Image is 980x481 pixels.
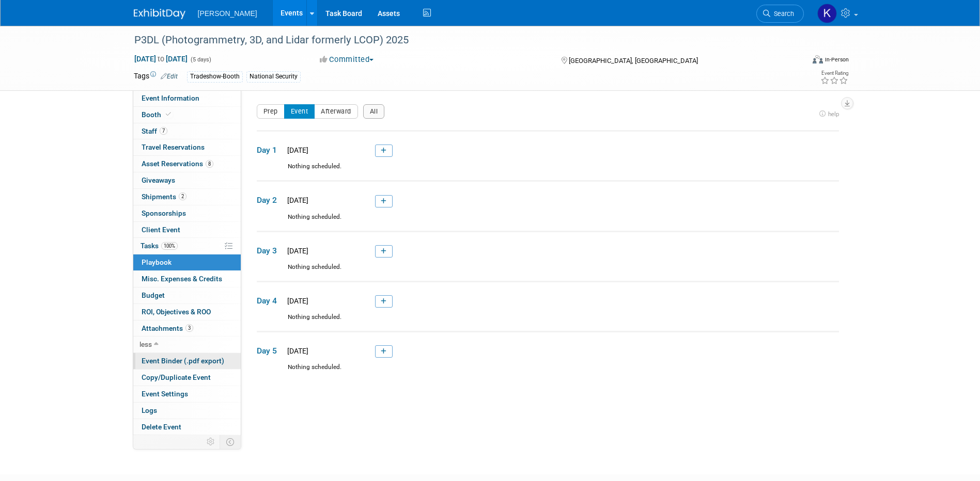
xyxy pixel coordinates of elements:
a: Misc. Expenses & Credits [133,271,241,287]
div: Event Format [743,54,849,69]
span: Search [770,10,794,18]
span: Giveaways [142,176,175,184]
span: ROI, Objectives & ROO [142,308,211,316]
img: Kim Hansen [817,4,837,23]
span: (5 days) [190,56,211,63]
div: Nothing scheduled. [257,213,839,231]
img: ExhibitDay [134,9,185,19]
span: [DATE] [284,247,308,255]
a: ROI, Objectives & ROO [133,304,241,320]
td: Tags [134,71,178,83]
button: Afterward [314,104,358,119]
a: Client Event [133,222,241,238]
span: less [139,340,152,348]
span: help [828,110,839,118]
span: Day 2 [257,195,283,206]
a: Shipments2 [133,189,241,205]
span: [DATE] [284,146,308,154]
span: [DATE] [284,297,308,305]
span: Day 5 [257,345,283,357]
a: Event Binder (.pdf export) [133,353,241,369]
span: 100% [161,242,178,250]
a: Event Settings [133,386,241,402]
span: Event Information [142,94,199,102]
span: Misc. Expenses & Credits [142,275,222,283]
a: Staff7 [133,123,241,139]
span: to [156,55,166,63]
a: Attachments3 [133,320,241,336]
div: Nothing scheduled. [257,363,839,381]
span: Day 3 [257,245,283,256]
span: [DATE] [DATE] [134,54,188,63]
a: Giveaways [133,172,241,188]
span: Client Event [142,226,180,234]
span: [PERSON_NAME] [198,9,257,18]
a: Sponsorships [133,205,241,221]
img: Format-Inperson.png [813,55,823,63]
a: Asset Reservations8 [133,156,241,172]
span: [DATE] [284,347,308,355]
span: Attachments [142,324,193,332]
span: Copy/Duplicate Event [142,373,211,381]
span: Asset Reservations [142,159,213,168]
span: Delete Event [142,423,181,431]
a: Booth [133,107,241,123]
a: less [133,336,241,352]
span: 3 [185,324,193,332]
button: Event [284,104,315,119]
a: Event Information [133,90,241,106]
div: Nothing scheduled. [257,263,839,281]
div: Nothing scheduled. [257,162,839,180]
button: All [363,104,385,119]
a: Travel Reservations [133,139,241,155]
span: Event Settings [142,390,188,398]
span: [DATE] [284,196,308,204]
span: 8 [206,160,213,168]
td: Toggle Event Tabs [220,435,241,448]
button: Prep [257,104,285,119]
span: Sponsorships [142,209,186,217]
span: Day 1 [257,145,283,156]
i: Booth reservation complete [166,111,171,117]
span: Logs [142,406,157,414]
div: Tradeshow-Booth [187,71,243,82]
a: Tasks100% [133,238,241,254]
span: Travel Reservations [142,143,205,151]
span: Playbook [142,258,172,266]
td: Personalize Event Tab Strip [202,435,220,448]
div: Nothing scheduled. [257,313,839,331]
span: Budget [142,291,165,299]
a: Copy/Duplicate Event [133,370,241,386]
button: Committed [316,54,378,65]
span: 2 [179,193,186,200]
a: Logs [133,403,241,419]
span: Event Binder (.pdf export) [142,357,224,365]
span: Booth [142,110,173,119]
span: Shipments [142,193,186,201]
div: In-Person [825,56,849,63]
div: P3DL (Photogrammetry, 3D, and Lidar formerly LCOP) 2025 [131,31,788,50]
span: Day 4 [257,295,283,307]
a: Edit [161,73,178,80]
a: Search [756,5,804,23]
div: Event Rating [820,71,848,76]
a: Delete Event [133,419,241,435]
div: National Security [246,71,301,82]
span: Tasks [141,242,178,250]
a: Playbook [133,254,241,270]
span: Staff [142,127,167,135]
span: [GEOGRAPHIC_DATA], [GEOGRAPHIC_DATA] [569,57,698,65]
span: 7 [160,127,167,135]
a: Budget [133,287,241,303]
